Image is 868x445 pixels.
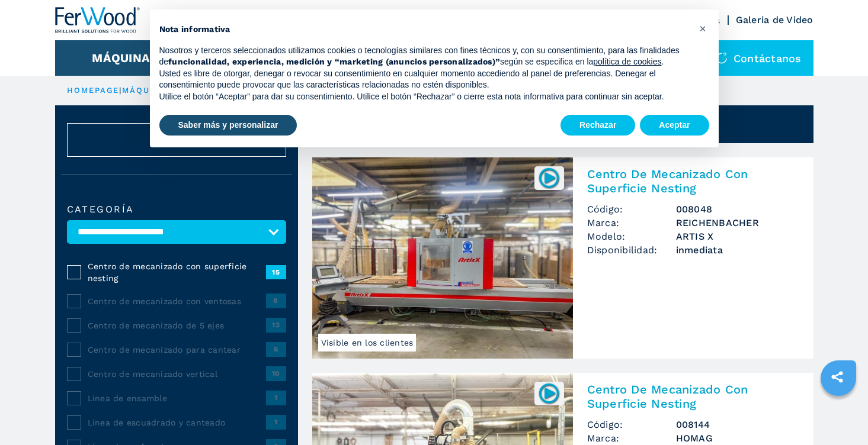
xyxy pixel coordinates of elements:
span: inmediata [676,243,799,257]
span: 6 [266,342,286,356]
h3: 008048 [676,202,799,216]
button: Máquinas [92,51,158,65]
span: Código: [587,202,676,216]
h3: 008144 [676,418,799,431]
label: categoría [67,205,286,214]
img: Ferwood [55,7,140,33]
h3: REICHENBACHER [676,216,799,230]
p: Usted es libre de otorgar, denegar o revocar su consentimiento en cualquier momento accediendo al... [159,68,690,91]
span: 10 [266,366,286,380]
img: 008144 [537,382,560,405]
span: 15 [266,265,286,279]
span: × [699,21,706,36]
span: Centro de mecanizado para cantear [88,344,266,356]
span: Centro de mecanizado vertical [88,368,266,380]
h2: Nota informativa [159,24,690,36]
a: política de cookies [593,57,661,66]
img: Centro De Mecanizado Con Superficie Nesting REICHENBACHER ARTIS X [312,157,573,359]
button: ResetBorrar [67,123,286,157]
span: Marca: [587,216,676,230]
p: Nosotros y terceros seleccionados utilizamos cookies o tecnologías similares con fines técnicos y... [159,45,690,68]
span: Código: [587,418,676,431]
span: Centro de mecanizado con superficie nesting [88,260,266,284]
span: 13 [266,318,286,332]
div: Contáctanos [704,40,813,76]
span: Marca: [587,431,676,445]
span: 1 [266,391,286,405]
span: 1 [266,415,286,429]
h2: Centro De Mecanizado Con Superficie Nesting [587,382,799,411]
span: 8 [266,294,286,308]
span: Disponibilidad: [587,243,676,257]
a: máquinas [122,86,174,95]
strong: funcionalidad, experiencia, medición y “marketing (anuncios personalizados)” [168,57,500,66]
button: Cerrar esta nota informativa [694,19,713,38]
h3: HOMAG [676,431,799,445]
span: Centro de mecanizado con ventosas [88,295,266,307]
p: Utilice el botón “Aceptar” para dar su consentimiento. Utilice el botón “Rechazar” o cierre esta ... [159,91,690,103]
span: Visible en los clientes [318,334,417,352]
h2: Centro De Mecanizado Con Superficie Nesting [587,167,799,195]
button: Rechazar [560,115,635,136]
button: Saber más y personalizar [159,115,297,136]
span: Línea de escuadrado y canteado [88,417,266,428]
a: Galeria de Video [736,14,813,25]
span: Centro de mecanizado de 5 ejes [88,320,266,331]
button: Aceptar [640,115,709,136]
a: Centro De Mecanizado Con Superficie Nesting REICHENBACHER ARTIS XVisible en los clientes008048Cen... [312,157,813,359]
a: sharethis [822,362,852,392]
a: HOMEPAGE [67,86,120,95]
span: Línea de ensamble [88,392,266,404]
span: Modelo: [587,230,676,243]
h3: ARTIS X [676,230,799,243]
span: | [119,86,121,95]
img: 008048 [537,166,560,189]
